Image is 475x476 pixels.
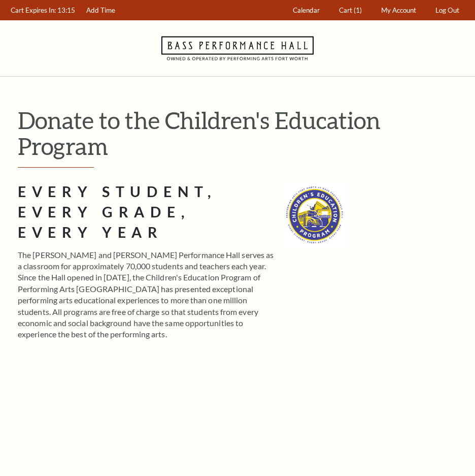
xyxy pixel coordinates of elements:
[82,1,120,20] a: Add Time
[11,6,56,14] span: Cart Expires In:
[339,6,352,14] span: Cart
[431,1,464,20] a: Log Out
[57,6,75,14] span: 13:15
[293,6,320,14] span: Calendar
[334,1,367,20] a: Cart (1)
[18,249,275,340] p: The [PERSON_NAME] and [PERSON_NAME] Performance Hall serves as a classroom for approximately 70,0...
[377,1,421,20] a: My Account
[18,107,465,159] h1: Donate to the Children's Education Program
[381,6,416,14] span: My Account
[354,6,362,14] span: (1)
[282,182,348,248] img: cep_logo_2022_standard_335x335.jpg
[18,182,275,243] h2: Every Student, Every Grade, Every Year
[288,1,325,20] a: Calendar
